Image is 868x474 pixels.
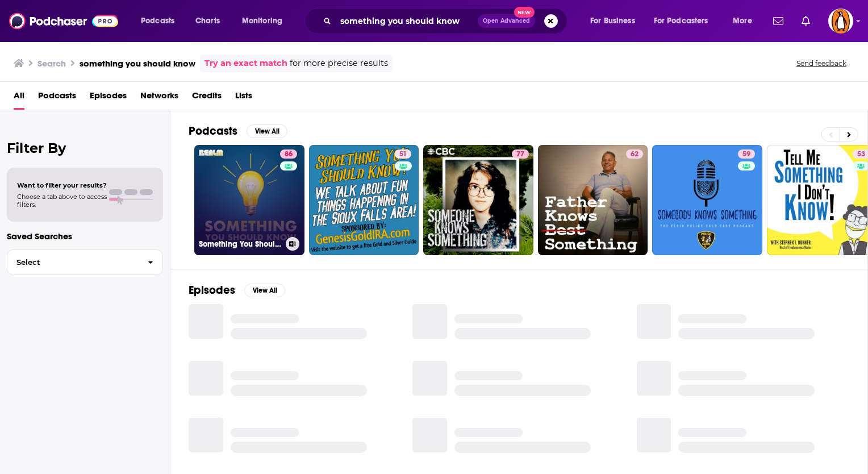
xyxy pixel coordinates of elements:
[280,149,297,159] a: 86
[205,57,287,70] a: Try an exact match
[582,12,649,30] button: open menu
[309,145,419,255] a: 51
[7,140,163,156] h2: Filter By
[194,145,304,255] a: 86Something You Should Know
[192,86,222,110] a: Credits
[315,8,578,34] div: Search podcasts, credits, & more...
[7,231,163,242] p: Saved Searches
[733,13,752,29] span: More
[769,11,788,31] a: Show notifications dropdown
[514,7,535,18] span: New
[14,86,24,110] a: All
[199,239,281,249] h3: Something You Should Know
[512,149,529,159] a: 77
[188,12,227,30] a: Charts
[857,149,865,160] span: 53
[654,13,708,29] span: For Podcasters
[828,9,853,34] button: Show profile menu
[17,193,107,209] span: Choose a tab above to access filters.
[189,124,237,138] h2: Podcasts
[399,149,407,160] span: 51
[725,12,766,30] button: open menu
[336,12,478,30] input: Search podcasts, credits, & more...
[516,149,524,160] span: 77
[793,59,850,68] button: Send feedback
[242,13,282,29] span: Monitoring
[38,86,76,110] a: Podcasts
[626,149,643,159] a: 62
[646,12,725,30] button: open menu
[738,149,755,159] a: 59
[90,86,127,110] a: Episodes
[423,145,533,255] a: 77
[80,58,195,69] h3: something you should know
[290,57,388,70] span: for more precise results
[234,12,297,30] button: open menu
[478,14,535,28] button: Open AdvancedNew
[7,250,163,275] button: Select
[828,9,853,34] span: Logged in as penguin_portfolio
[285,149,293,160] span: 86
[9,10,118,32] img: Podchaser - Follow, Share and Rate Podcasts
[17,181,107,189] span: Want to filter your results?
[37,58,66,69] h3: Search
[742,149,750,160] span: 59
[189,283,285,297] a: EpisodesView All
[189,124,287,138] a: PodcastsView All
[235,86,252,110] a: Lists
[395,149,411,159] a: 51
[483,18,530,24] span: Open Advanced
[189,283,235,297] h2: Episodes
[195,13,220,29] span: Charts
[590,13,635,29] span: For Business
[141,13,174,29] span: Podcasts
[7,259,139,266] span: Select
[828,9,853,34] img: User Profile
[133,12,189,30] button: open menu
[140,86,178,110] a: Networks
[538,145,648,255] a: 62
[247,124,287,138] button: View All
[797,11,815,31] a: Show notifications dropdown
[244,284,285,297] button: View All
[631,149,639,160] span: 62
[652,145,762,255] a: 59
